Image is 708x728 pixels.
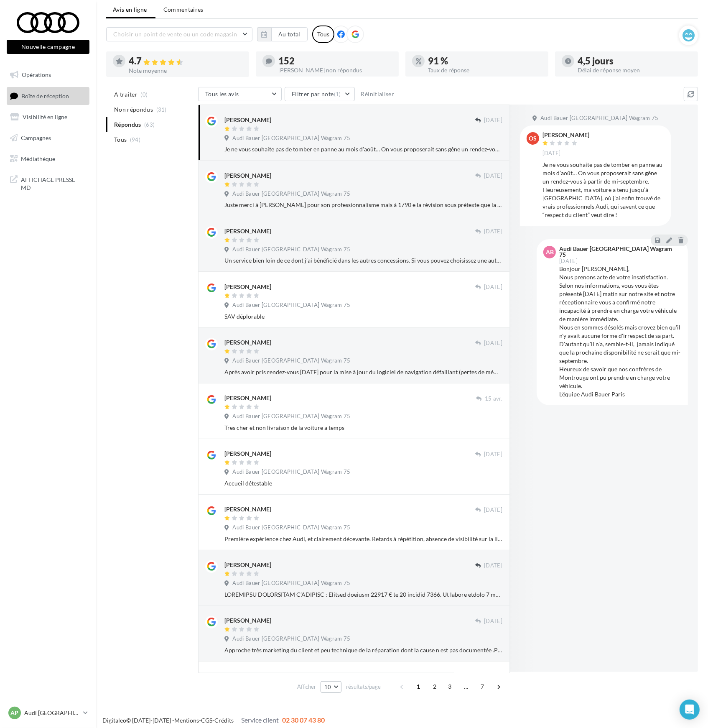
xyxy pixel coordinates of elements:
[224,479,502,488] div: Accueil détestable
[559,265,681,398] div: Bonjour [PERSON_NAME], Nous prenons acte de votre insatisfaction. Selon nos informations, vous vo...
[542,132,589,138] div: [PERSON_NAME]
[174,717,199,724] a: Mentions
[484,340,502,347] span: [DATE]
[224,646,502,654] div: Approche très marketing du client et peu technique de la réparation dont la cause n est pas docum...
[24,709,80,717] p: Audi [GEOGRAPHIC_DATA] 17
[285,87,355,101] button: Filtrer par note(1)
[129,56,242,66] div: 4.7
[232,357,350,365] span: Audi Bauer [GEOGRAPHIC_DATA] Wagram 75
[578,56,691,66] div: 4,5 jours
[484,506,502,514] span: [DATE]
[156,106,167,113] span: (31)
[428,680,441,693] span: 2
[11,709,19,717] span: AP
[334,91,341,97] span: (1)
[224,424,502,432] div: Tres cher et non livraison de la voiture a temps
[224,283,271,291] div: [PERSON_NAME]
[224,171,271,180] div: [PERSON_NAME]
[130,136,140,143] span: (94)
[297,683,316,691] span: Afficher
[113,31,237,38] span: Choisir un point de vente ou un code magasin
[312,26,334,43] div: Tous
[141,91,148,98] span: (0)
[21,155,55,162] span: Médiathèque
[484,172,502,180] span: [DATE]
[7,40,89,54] button: Nouvelle campagne
[232,524,350,531] span: Audi Bauer [GEOGRAPHIC_DATA] Wagram 75
[106,27,252,41] button: Choisir un point de vente ou un code magasin
[257,27,308,41] button: Au total
[278,67,392,73] div: [PERSON_NAME] non répondus
[7,705,89,721] a: AP Audi [GEOGRAPHIC_DATA] 17
[485,395,502,403] span: 15 avr.
[224,256,502,265] div: Un service bien loin de ce dont j’ai bénéficié dans les autres concessions. Si vous pouvez choisi...
[102,717,126,724] a: Digitaleo
[5,87,91,105] a: Boîte de réception
[224,201,502,209] div: Juste merci à [PERSON_NAME] pour son professionnalisme mais à 1790 e la révision sous prétexte qu...
[102,717,325,724] span: © [DATE]-[DATE] - - -
[559,258,578,264] span: [DATE]
[214,717,234,724] a: Crédits
[232,190,350,198] span: Audi Bauer [GEOGRAPHIC_DATA] Wagram 75
[282,716,325,724] span: 02 30 07 43 80
[224,145,502,153] div: Je ne vous souhaite pas de tomber en panne au mois d’août… On vous proposerait sans gêne un rende...
[21,174,86,192] span: AFFICHAGE PRESSE MD
[428,56,542,66] div: 91 %
[476,680,489,693] span: 7
[5,108,91,126] a: Visibilité en ligne
[224,338,271,347] div: [PERSON_NAME]
[205,90,239,97] span: Tous les avis
[358,89,398,99] button: Réinitialiser
[224,116,271,124] div: [PERSON_NAME]
[114,135,127,144] span: Tous
[680,700,700,720] div: Open Intercom Messenger
[542,161,665,219] div: Je ne vous souhaite pas de tomber en panne au mois d’août… On vous proposerait sans gêne un rende...
[540,115,658,122] span: Audi Bauer [GEOGRAPHIC_DATA] Wagram 75
[232,301,350,309] span: Audi Bauer [GEOGRAPHIC_DATA] Wagram 75
[484,618,502,625] span: [DATE]
[542,150,561,157] span: [DATE]
[232,635,350,643] span: Audi Bauer [GEOGRAPHIC_DATA] Wagram 75
[484,284,502,291] span: [DATE]
[5,171,91,195] a: AFFICHAGE PRESSE MD
[321,681,342,693] button: 10
[271,27,308,41] button: Au total
[21,92,69,99] span: Boîte de réception
[5,150,91,168] a: Médiathèque
[21,134,51,141] span: Campagnes
[198,87,282,101] button: Tous les avis
[412,680,425,693] span: 1
[5,129,91,147] a: Campagnes
[114,105,153,114] span: Non répondus
[324,684,331,690] span: 10
[224,590,502,599] div: LOREMIPSU DOLORSITAM C’ADIPISC : Elitsed doeiusm 22917 € te 20 incidid 7366. Ut labore etdolo 7 m...
[484,117,502,124] span: [DATE]
[224,227,271,235] div: [PERSON_NAME]
[224,312,502,321] div: SAV déplorable
[529,134,537,143] span: os
[224,505,271,513] div: [PERSON_NAME]
[224,535,502,543] div: Première expérience chez Audi, et clairement décevante. Retards à répétition, absence de visibili...
[232,246,350,253] span: Audi Bauer [GEOGRAPHIC_DATA] Wagram 75
[224,394,271,402] div: [PERSON_NAME]
[428,67,542,73] div: Taux de réponse
[484,228,502,235] span: [DATE]
[22,71,51,78] span: Opérations
[163,5,204,14] span: Commentaires
[559,246,680,258] div: Audi Bauer [GEOGRAPHIC_DATA] Wagram 75
[443,680,456,693] span: 3
[232,135,350,142] span: Audi Bauer [GEOGRAPHIC_DATA] Wagram 75
[114,90,138,99] span: A traiter
[224,450,271,458] div: [PERSON_NAME]
[224,368,502,376] div: Après avoir pris rendez-vous [DATE] pour la mise à jour du logiciel de navigation défaillant (per...
[5,66,91,84] a: Opérations
[346,683,381,691] span: résultats/page
[232,413,350,420] span: Audi Bauer [GEOGRAPHIC_DATA] Wagram 75
[224,561,271,569] div: [PERSON_NAME]
[278,56,392,66] div: 152
[484,451,502,458] span: [DATE]
[241,716,279,724] span: Service client
[484,562,502,570] span: [DATE]
[578,67,691,73] div: Délai de réponse moyen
